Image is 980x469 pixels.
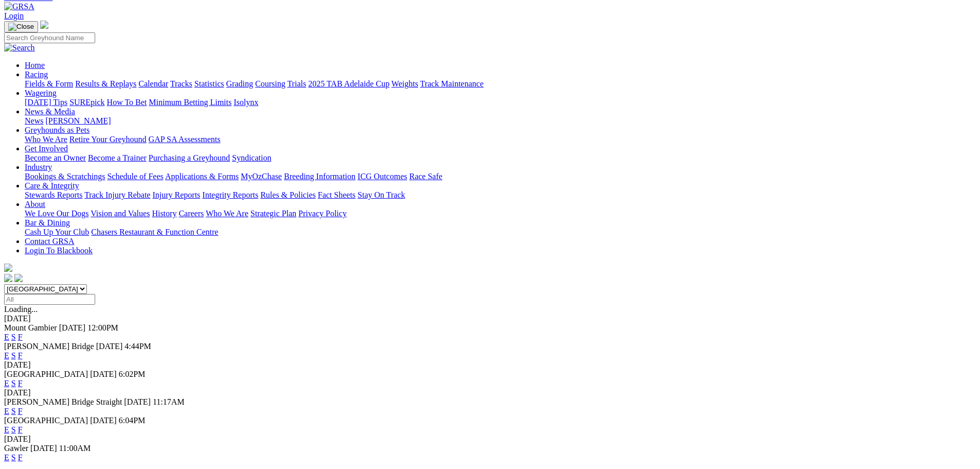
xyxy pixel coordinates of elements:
a: F [18,425,23,434]
a: Bar & Dining [25,218,70,227]
a: E [4,379,9,388]
a: Become an Owner [25,153,86,162]
div: Bar & Dining [25,228,976,237]
img: twitter.svg [14,274,23,282]
div: About [25,209,976,218]
a: ICG Outcomes [358,172,407,181]
span: 6:04PM [119,416,146,425]
a: Login To Blackbook [25,246,93,255]
a: S [11,407,16,415]
span: Loading... [4,305,38,314]
a: S [11,379,16,388]
a: Statistics [194,79,224,88]
a: Weights [391,79,418,88]
div: News & Media [25,116,976,126]
img: Search [4,43,35,53]
a: News & Media [25,107,75,116]
a: MyOzChase [241,172,282,181]
img: GRSA [4,2,34,11]
a: Minimum Betting Limits [149,98,231,107]
a: Syndication [232,153,271,162]
img: logo-grsa-white.png [4,264,12,272]
a: S [11,333,16,341]
a: We Love Our Dogs [25,209,88,218]
span: 4:44PM [124,342,151,351]
a: Track Maintenance [420,79,484,88]
a: Race Safe [409,172,442,181]
a: Wagering [25,89,57,97]
a: Results & Replays [75,79,136,88]
img: Close [8,23,34,31]
a: E [4,407,9,415]
div: [DATE] [4,360,976,370]
a: News [25,116,43,125]
span: Mount Gambier [4,323,57,332]
div: Wagering [25,98,976,107]
a: Greyhounds as Pets [25,126,90,134]
a: GAP SA Assessments [149,135,221,144]
a: Bookings & Scratchings [25,172,105,181]
a: 2025 TAB Adelaide Cup [308,79,389,88]
a: F [18,333,23,341]
span: [DATE] [96,342,123,351]
a: E [4,351,9,360]
a: Care & Integrity [25,181,79,190]
button: Toggle navigation [4,21,38,32]
span: [DATE] [30,444,57,453]
a: Isolynx [234,98,258,107]
span: [DATE] [124,397,151,406]
a: F [18,351,23,360]
a: Contact GRSA [25,237,74,246]
a: [DATE] Tips [25,98,67,107]
span: 12:00PM [87,323,118,332]
div: Care & Integrity [25,190,976,200]
a: How To Bet [107,98,147,107]
a: Stay On Track [358,190,405,199]
a: E [4,453,9,462]
a: Privacy Policy [298,209,347,218]
a: Track Injury Rebate [84,190,150,199]
input: Search [4,32,95,43]
a: Injury Reports [152,190,200,199]
span: Gawler [4,444,28,453]
a: Racing [25,70,48,79]
div: [DATE] [4,435,976,444]
span: [DATE] [90,370,117,378]
div: Get Involved [25,153,976,163]
a: Applications & Forms [165,172,239,181]
a: Who We Are [206,209,248,218]
span: [DATE] [90,416,117,425]
a: Grading [226,79,253,88]
a: F [18,407,23,415]
a: Careers [179,209,204,218]
a: S [11,351,16,360]
div: Racing [25,79,976,89]
a: E [4,425,9,434]
a: History [152,209,176,218]
a: Coursing [255,79,286,88]
div: Industry [25,172,976,181]
a: Integrity Reports [202,190,258,199]
a: Breeding Information [284,172,355,181]
a: F [18,379,23,388]
img: logo-grsa-white.png [40,21,48,29]
a: S [11,453,16,462]
a: Who We Are [25,135,67,144]
span: [GEOGRAPHIC_DATA] [4,370,88,378]
div: [DATE] [4,314,976,323]
a: Tracks [170,79,192,88]
a: E [4,333,9,341]
a: Get Involved [25,144,68,153]
a: Become a Trainer [88,153,147,162]
a: Strategic Plan [251,209,296,218]
a: Chasers Restaurant & Function Centre [91,228,218,236]
a: Purchasing a Greyhound [149,153,230,162]
a: Trials [287,79,306,88]
a: Retire Your Greyhound [69,135,147,144]
span: [GEOGRAPHIC_DATA] [4,416,88,425]
span: [DATE] [59,323,86,332]
a: Stewards Reports [25,190,82,199]
a: S [11,425,16,434]
span: 11:17AM [153,397,185,406]
a: Industry [25,163,52,171]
